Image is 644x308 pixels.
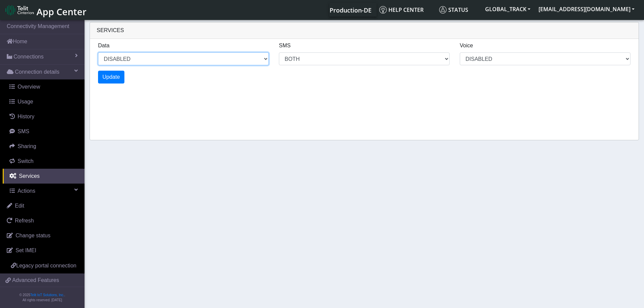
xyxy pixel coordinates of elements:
img: status.svg [439,6,447,14]
a: Help center [377,3,436,17]
a: Switch [3,154,85,169]
a: History [3,109,85,124]
a: Actions [3,184,85,198]
label: Voice [460,42,473,50]
span: SMS [18,128,29,134]
span: Refresh [15,218,34,223]
span: Status [439,6,468,14]
a: Services [3,169,85,184]
span: Usage [18,99,33,104]
span: Services [19,173,40,179]
button: Update [98,71,124,84]
label: SMS [279,42,291,50]
span: Connection details [15,68,59,76]
a: Telit IoT Solutions, Inc. [30,293,64,297]
span: Switch [18,158,33,164]
span: Actions [18,188,35,194]
span: Connections [14,53,44,61]
a: Overview [3,79,85,94]
span: Services [97,27,124,33]
button: [EMAIL_ADDRESS][DOMAIN_NAME] [534,3,639,15]
button: GLOBAL_TRACK [481,3,534,15]
span: Advanced Features [12,276,59,284]
span: Edit [15,203,24,209]
img: logo-telit-cinterion-gw-new.png [5,5,34,16]
span: Legacy portal connection [16,263,76,268]
a: Usage [3,94,85,109]
a: SMS [3,124,85,139]
label: Data [98,42,110,50]
span: Sharing [18,143,36,149]
span: Production-DE [330,6,372,14]
span: Help center [379,6,424,14]
span: Overview [18,84,40,90]
span: App Center [37,5,87,18]
a: App Center [5,3,86,17]
a: Sharing [3,139,85,154]
span: Set IMEI [16,247,36,253]
span: Change status [16,233,50,238]
a: Status [436,3,481,17]
span: Update [102,74,120,80]
span: History [18,114,34,119]
a: Your current platform instance [329,3,371,17]
img: knowledge.svg [379,6,387,14]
